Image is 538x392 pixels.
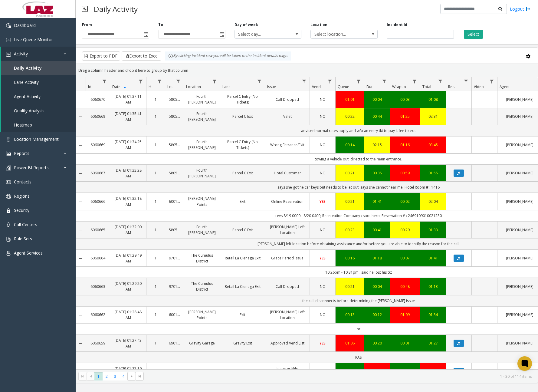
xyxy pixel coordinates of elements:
[114,111,143,122] a: [DATE] 01:35:41 AM
[224,199,261,204] a: Exit
[14,236,32,242] span: Rule Sets
[142,30,149,38] span: Toggle popup
[224,114,261,119] a: Parcel C Exit
[368,227,386,233] a: 00:41
[1,61,76,75] a: Daily Activity
[368,199,386,204] a: 01:41
[339,255,360,261] a: 00:16
[169,312,180,318] a: 600163
[368,114,386,119] a: 00:44
[339,369,360,374] div: 00:17
[269,142,306,148] a: Wrong Entrance/Exit
[394,255,416,261] a: 00:07
[339,97,360,102] a: 01:01
[269,170,306,176] a: Hotel Customer
[339,170,360,176] a: 00:21
[222,84,231,89] span: Lane
[82,2,88,16] img: pageIcon
[89,142,106,148] a: 6060669
[100,77,109,85] a: Id Filter Menu
[89,369,106,374] a: 6060661
[320,255,326,261] span: YES
[136,372,144,380] span: Go to the last page
[224,340,261,346] a: Gravity Exit
[6,38,11,42] img: 'icon'
[368,170,386,176] a: 00:35
[89,227,106,233] a: 6060665
[150,199,161,204] a: 1
[368,284,386,289] a: 00:04
[339,340,360,346] a: 01:06
[313,199,332,204] a: YES
[14,122,32,128] span: Heatmap
[76,171,86,176] a: Collapse Details
[103,372,111,380] span: Page 2
[320,369,326,374] span: YES
[188,94,216,105] a: Fourth [PERSON_NAME]
[394,170,416,176] a: 00:59
[224,312,261,318] a: Exit
[89,97,106,102] a: 6060670
[6,166,11,170] img: 'icon'
[211,77,219,85] a: Location Filter Menu
[394,340,416,346] a: 00:01
[14,51,28,57] span: Activity
[14,108,44,114] span: Quality Analysis
[424,199,442,204] a: 02:04
[368,97,386,102] div: 00:04
[269,366,306,377] a: Incorrect/No Payment
[339,199,360,204] a: 00:21
[88,84,91,89] span: Id
[169,199,180,204] a: 600163
[424,369,442,374] a: 03:04
[114,224,143,236] a: [DATE] 01:32:00 AM
[313,369,332,374] a: YES
[76,341,86,346] a: Collapse Details
[368,255,386,261] a: 01:18
[165,51,291,61] div: By clicking Incident row you will be taken to the incident details page.
[169,255,180,261] a: 970138
[380,77,389,85] a: Dur Filter Menu
[320,142,326,147] span: NO
[526,6,530,12] img: logout
[14,22,36,28] span: Dashboard
[76,228,86,232] a: Collapse Details
[394,114,416,119] div: 01:25
[424,170,442,176] div: 01:55
[169,227,180,233] a: 580542
[424,227,442,233] div: 01:33
[424,255,442,261] a: 01:41
[6,52,11,57] img: 'icon'
[114,94,143,105] a: [DATE] 01:37:11 AM
[394,284,416,289] div: 00:48
[394,199,416,204] a: 00:02
[188,111,216,122] a: Fourth [PERSON_NAME]
[269,284,306,289] a: Call Dropped
[368,312,386,318] div: 00:12
[94,372,103,380] span: Page 1
[82,22,92,28] label: From
[6,237,11,242] img: 'icon'
[114,366,143,377] a: [DATE] 01:27:19 AM
[313,170,332,176] a: NO
[1,89,76,104] a: Agent Activity
[150,369,161,374] a: 1
[339,114,360,119] div: 00:22
[89,284,106,289] a: 6060663
[76,256,86,261] a: Collapse Details
[313,227,332,233] a: NO
[339,312,360,318] div: 00:13
[150,114,161,119] a: 1
[394,97,416,102] div: 00:03
[488,77,496,85] a: Video Filter Menu
[255,77,264,85] a: Lane Filter Menu
[368,142,386,148] div: 02:15
[89,170,106,176] a: 6060667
